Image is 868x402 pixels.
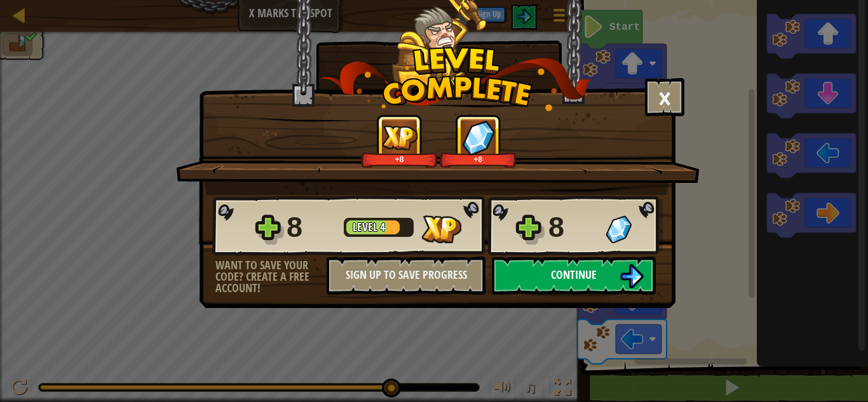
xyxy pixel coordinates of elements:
[327,257,485,295] button: Sign Up to Save Progress
[215,260,327,294] div: Want to save your code? Create a free account!
[363,154,435,164] div: +8
[645,78,684,116] button: ×
[492,257,656,295] button: Continue
[548,207,598,248] div: 8
[319,47,592,111] img: level_complete.png
[606,215,632,243] img: Gems Gained
[380,219,385,235] span: 4
[287,207,336,248] div: 8
[551,267,597,283] span: Continue
[353,219,380,235] span: Level
[382,125,417,150] img: XP Gained
[421,215,461,243] img: XP Gained
[442,154,514,164] div: +8
[620,264,644,288] img: Continue
[462,120,495,155] img: Gems Gained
